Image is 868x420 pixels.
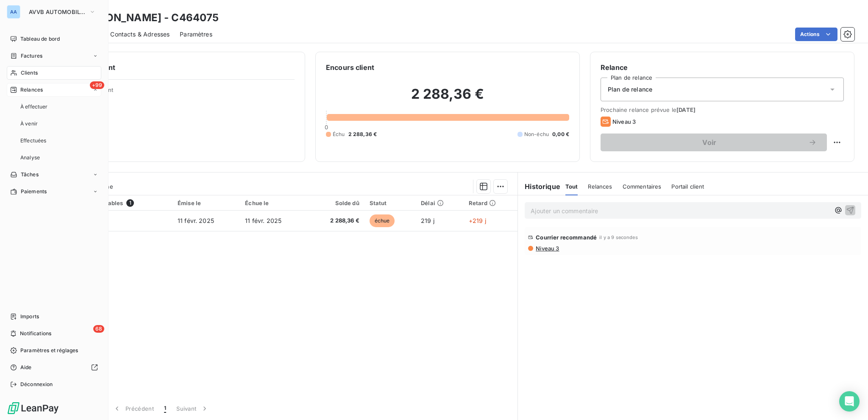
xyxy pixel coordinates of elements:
[524,131,549,138] span: Non-échu
[601,134,827,151] button: Voir
[20,330,51,337] span: Notifications
[20,35,60,43] span: Tableau de bord
[20,313,39,320] span: Imports
[612,118,636,125] span: Niveau 3
[839,391,860,412] div: Open Intercom Messenger
[671,183,704,190] span: Portail client
[20,154,40,161] span: Analyse
[469,200,513,206] div: Retard
[68,86,295,98] span: Propriétés Client
[51,62,295,72] h6: Informations client
[159,400,171,417] button: 1
[611,139,808,146] span: Voir
[20,347,78,354] span: Paramètres et réglages
[21,52,42,60] span: Factures
[20,86,43,94] span: Relances
[608,85,652,94] span: Plan de relance
[178,200,235,206] div: Émise le
[20,137,47,145] span: Effectuées
[469,217,486,224] span: +219 j
[313,200,359,206] div: Solde dû
[245,217,281,224] span: 11 févr. 2025
[588,183,612,190] span: Relances
[518,181,560,192] h6: Historique
[326,86,569,111] h2: 2 288,36 €
[326,62,374,72] h6: Encours client
[7,5,20,19] div: AA
[20,103,48,111] span: À effectuer
[348,131,377,138] span: 2 288,36 €
[180,30,212,39] span: Paramètres
[75,10,219,25] h3: [PERSON_NAME] - C464075
[313,217,359,225] span: 2 288,36 €
[21,69,38,77] span: Clients
[421,200,459,206] div: Délai
[536,234,597,241] span: Courrier recommandé
[370,214,395,227] span: échue
[7,361,101,374] a: Aide
[245,200,302,206] div: Échue le
[70,199,167,207] div: Pièces comptables
[108,400,159,417] button: Précédent
[126,199,134,207] span: 1
[552,131,569,138] span: 0,00 €
[421,217,434,224] span: 219 j
[29,8,86,15] span: AVVB AUTOMOBILES
[601,106,844,113] span: Prochaine relance prévue le
[90,81,104,89] span: +99
[21,188,47,195] span: Paiements
[599,235,638,240] span: il y a 9 secondes
[370,200,411,206] div: Statut
[20,381,53,388] span: Déconnexion
[93,325,104,333] span: 68
[7,401,59,415] img: Logo LeanPay
[535,245,559,252] span: Niveau 3
[171,400,214,417] button: Suivant
[164,404,166,413] span: 1
[565,183,578,190] span: Tout
[21,171,39,178] span: Tâches
[676,106,696,113] span: [DATE]
[20,364,32,371] span: Aide
[795,28,837,41] button: Actions
[20,120,38,128] span: À venir
[178,217,214,224] span: 11 févr. 2025
[623,183,662,190] span: Commentaires
[325,124,328,131] span: 0
[601,62,844,72] h6: Relance
[333,131,345,138] span: Échu
[110,30,170,39] span: Contacts & Adresses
